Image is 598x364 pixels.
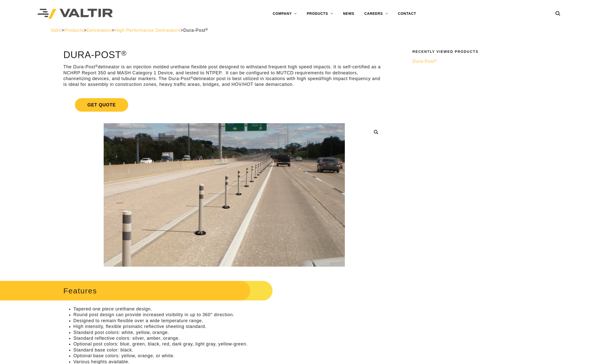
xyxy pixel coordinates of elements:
[372,128,381,137] a: 🔍
[338,9,359,19] a: NEWS
[64,28,84,33] a: Products
[73,335,385,341] li: Standard reflective colors: silver, amber, orange.
[73,353,385,359] li: Optional base colors: yellow, orange, or white.
[63,50,385,60] h1: Dura-Post
[205,28,208,31] sup: ®
[393,9,421,19] a: CONTACT
[302,9,338,19] a: PRODUCTS
[191,76,193,80] sup: ®
[63,92,385,118] a: Get Quote
[412,59,437,64] span: Dura-Post
[75,98,128,112] span: Get Quote
[412,59,544,64] a: Dura-Post®
[73,312,385,318] li: Round post design can provide increased visibility in up to 360° direction.
[38,9,113,19] img: Valtir
[268,9,302,19] a: COMPANY
[73,318,385,324] li: Designed to remain flexible over a wide temperature range.
[434,59,437,62] sup: ®
[73,341,385,347] li: Optional post colors: blue, green, black, red, dark gray, light gray, yellow-green.
[412,50,544,54] h2: Recently Viewed Products
[73,306,385,312] li: Tapered one piece urethane design.
[73,324,385,329] li: High intensity, flexible prismatic reflective sheeting standard.
[359,9,393,19] a: CAREERS
[183,28,208,33] span: Dura-Post
[73,347,385,353] li: Standard base color: black.
[63,64,385,88] p: The Dura-Post delineator is an injection molded urethane flexible post designed to withstand freq...
[51,28,62,33] a: Valtir
[73,330,385,335] li: Standard post colors: white, yellow, orange.
[95,64,98,68] sup: ®
[51,28,548,33] div: > > > >
[121,49,127,57] sup: ®
[87,28,112,33] a: Delineators
[114,28,181,33] a: High Performance Delineators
